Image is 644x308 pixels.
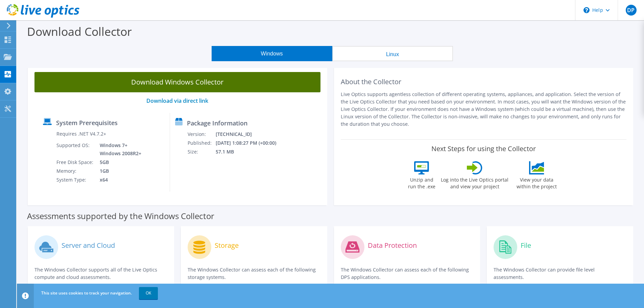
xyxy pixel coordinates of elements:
[521,242,531,249] label: File
[62,242,115,249] label: Server and Cloud
[56,131,106,137] label: Requires .NET V4.7.2+
[95,158,143,167] td: 5GB
[187,130,215,139] td: Version:
[512,174,561,190] label: View your data within the project
[440,174,509,190] label: Log into the Live Optics portal and view your project
[34,266,167,281] p: The Windows Collector supports all of the Live Optics compute and cloud assessments.
[56,119,118,126] label: System Prerequisites
[41,290,132,296] span: This site uses cookies to track your navigation.
[341,266,474,281] p: The Windows Collector can assess each of the following DPS applications.
[27,213,214,219] label: Assessments supported by the Windows Collector
[626,5,637,16] span: DP
[368,242,417,249] label: Data Protection
[187,139,215,147] td: Published:
[139,287,158,299] a: OK
[406,174,437,190] label: Unzip and run the .exe
[56,158,95,167] td: Free Disk Space:
[341,78,627,86] h2: About the Collector
[332,46,453,61] button: Linux
[56,175,95,184] td: System Type:
[215,130,285,139] td: [TECHNICAL_ID]
[56,167,95,175] td: Memory:
[494,266,626,281] p: The Windows Collector can provide file level assessments.
[341,91,627,128] p: Live Optics supports agentless collection of different operating systems, appliances, and applica...
[34,72,320,92] a: Download Windows Collector
[27,24,132,39] label: Download Collector
[56,141,95,158] td: Supported OS:
[187,120,247,126] label: Package Information
[188,266,320,281] p: The Windows Collector can assess each of the following storage systems.
[215,242,239,249] label: Storage
[95,141,143,158] td: Windows 7+ Windows 2008R2+
[95,167,143,175] td: 1GB
[95,175,143,184] td: x64
[187,147,215,156] td: Size:
[215,147,285,156] td: 57.1 MB
[583,7,590,13] svg: \n
[212,46,332,61] button: Windows
[215,139,285,147] td: [DATE] 1:08:27 PM (+00:00)
[146,97,208,104] a: Download via direct link
[431,145,536,153] label: Next Steps for using the Collector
